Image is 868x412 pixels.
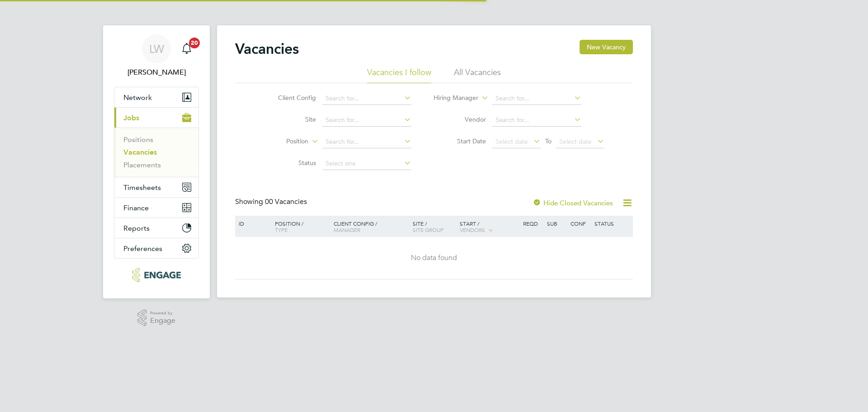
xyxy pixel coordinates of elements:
button: Jobs [114,108,198,128]
div: Showing [235,197,309,207]
li: Vacancies I follow [367,67,431,83]
span: Type [275,226,288,233]
span: Reports [123,224,150,232]
span: To [542,135,554,147]
div: No data found [236,253,632,263]
span: 20 [189,38,200,48]
div: Sub [545,216,568,231]
span: Select date [495,137,528,146]
span: Timesheets [123,183,161,192]
input: Select one [322,157,411,170]
button: Timesheets [114,177,198,197]
div: Jobs [114,128,198,177]
span: Finance [123,204,149,212]
label: Status [264,159,316,167]
span: Network [123,93,152,102]
input: Search for... [322,114,411,127]
button: Reports [114,218,198,238]
a: Powered byEngage [137,309,176,327]
span: Engage [150,317,175,325]
button: Network [114,87,198,107]
button: New Vacancy [580,40,633,54]
div: Client Config / [331,216,410,237]
div: Status [592,216,632,231]
a: Vacancies [123,148,157,156]
label: Vendor [434,115,486,123]
span: Select date [559,137,592,146]
li: All Vacancies [454,67,501,83]
a: Positions [123,135,153,144]
button: Preferences [114,238,198,258]
input: Search for... [492,92,581,105]
label: Site [264,115,316,123]
button: Finance [114,198,198,218]
a: 20 [178,34,196,63]
input: Search for... [322,136,411,148]
a: Placements [123,161,161,169]
label: Start Date [434,137,486,145]
label: Client Config [264,94,316,102]
input: Search for... [492,114,581,127]
label: Hiring Manager [426,94,478,103]
nav: Main navigation [103,25,210,298]
span: Preferences [123,244,162,253]
div: Start / [458,216,521,238]
div: Reqd [521,216,544,231]
label: Hide Closed Vacancies [533,199,613,207]
span: Manager [334,226,360,233]
span: Powered by [150,309,175,317]
a: LW[PERSON_NAME] [114,34,199,78]
img: xede-logo-retina.png [132,268,180,282]
input: Search for... [322,92,411,105]
span: Site Group [413,226,443,233]
div: Position / [268,216,331,237]
label: Position [256,137,308,146]
span: 00 Vacancies [265,197,307,206]
div: Site / [410,216,458,237]
div: Conf [568,216,592,231]
h2: Vacancies [235,40,299,58]
span: Lana Williams [114,67,199,78]
div: ID [236,216,268,231]
a: Go to home page [114,268,199,282]
span: LW [149,43,164,55]
span: Vendors [460,226,485,233]
span: Jobs [123,114,139,122]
